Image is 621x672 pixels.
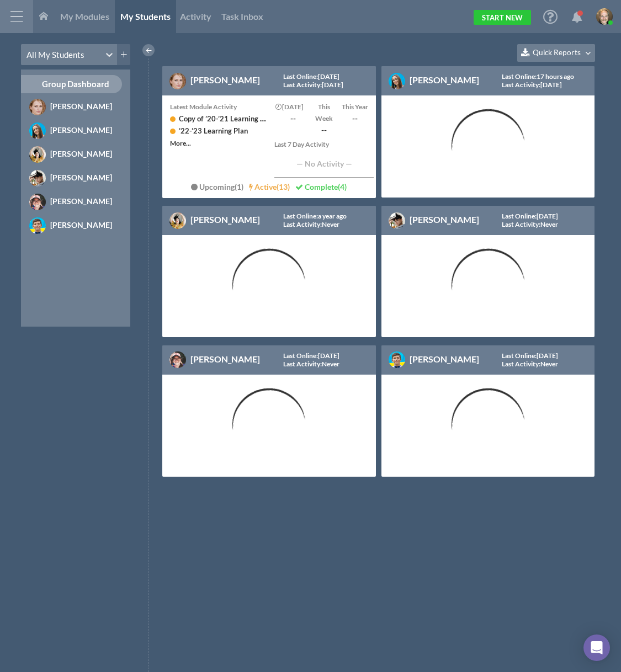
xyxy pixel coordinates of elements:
[474,10,531,25] a: Start New
[60,11,109,22] span: My Modules
[583,634,610,661] div: Open Intercom Messenger
[389,212,405,229] img: image
[21,193,131,211] a: [PERSON_NAME]
[339,113,370,124] span: --
[502,212,562,220] div: : [DATE]
[283,351,316,360] span: Last Online
[169,351,186,368] img: image
[283,81,343,89] div: : [DATE]
[283,212,316,220] span: Last Online
[283,212,351,220] div: : a year ago
[283,360,320,368] span: Last Activity
[517,44,595,62] button: Quick Reports
[278,101,308,113] div: [DATE]
[221,11,263,22] span: Task Inbox
[410,74,479,85] a: [PERSON_NAME]
[283,73,344,81] div: : [DATE]
[50,148,118,159] div: [PERSON_NAME]
[283,352,344,360] div: : [DATE]
[50,195,118,207] div: [PERSON_NAME]
[29,122,46,139] img: image
[502,220,539,228] span: Last Activity
[190,214,260,225] a: [PERSON_NAME]
[502,73,578,81] div: : 17 hours ago
[21,121,131,140] a: [PERSON_NAME]
[21,98,131,116] a: [PERSON_NAME]
[249,182,290,191] a: Active(13)
[21,75,131,93] a: Group Dashboard
[50,100,118,112] div: [PERSON_NAME]
[29,217,46,234] img: image
[502,360,558,368] div: : Never
[410,214,479,225] a: [PERSON_NAME]
[169,73,186,89] img: image
[169,212,186,229] img: image
[180,11,211,22] span: Activity
[502,221,558,228] div: : Never
[502,81,539,89] span: Last Activity
[502,360,539,368] span: Last Activity
[21,145,131,163] a: [PERSON_NAME]
[410,354,479,364] a: [PERSON_NAME]
[50,124,118,136] div: [PERSON_NAME]
[274,150,374,178] div: — No Activity —
[274,138,373,150] div: Last 7 Day Activity
[443,241,534,332] img: Loading...
[502,81,562,89] div: : [DATE]
[21,216,131,234] a: [PERSON_NAME]
[29,146,46,163] img: image
[533,48,581,57] span: Quick Reports
[29,170,46,186] img: image
[179,114,274,123] a: Copy of ’20-’21 Learning Plan
[26,49,84,61] div: All My Students
[224,380,315,471] img: Loading...
[224,241,315,332] img: Loading...
[342,103,368,111] span: This Year
[283,81,320,89] span: Last Activity
[190,74,260,85] a: [PERSON_NAME]
[29,99,46,115] img: image
[596,8,613,25] img: image
[191,182,243,191] a: Upcoming(1)
[502,72,535,81] span: Last Online
[283,72,316,81] span: Last Online
[278,113,308,124] span: --
[502,352,562,360] div: : [DATE]
[21,169,131,187] a: [PERSON_NAME]
[170,139,191,147] a: More...
[283,220,320,228] span: Last Activity
[179,126,248,135] a: ’22-’23 Learning Plan
[443,380,534,471] img: Loading...
[21,75,123,93] div: Group Dashboard
[283,221,339,228] div: : Never
[170,101,269,113] div: Latest Module Activity
[443,101,534,192] img: Loading...
[283,360,339,368] div: : Never
[295,182,347,191] a: Complete(4)
[315,103,333,122] span: This Week
[29,194,46,210] img: image
[50,172,118,183] div: [PERSON_NAME]
[190,354,260,364] a: [PERSON_NAME]
[502,212,535,220] span: Last Online
[502,351,535,360] span: Last Online
[389,351,405,368] img: image
[389,73,405,89] img: image
[309,124,339,136] span: --
[50,219,118,231] div: [PERSON_NAME]
[120,11,171,22] span: My Students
